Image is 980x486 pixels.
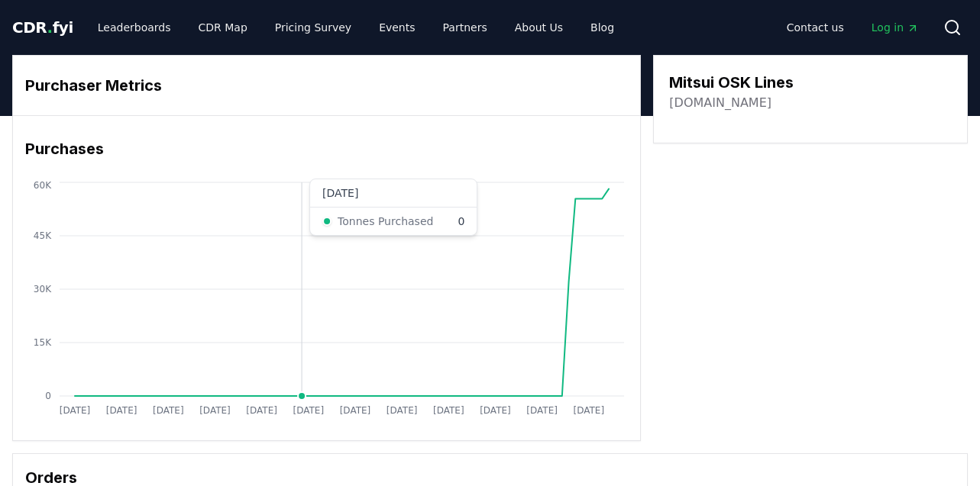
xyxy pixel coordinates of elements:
span: Log in [872,20,919,35]
a: About Us [503,14,575,41]
tspan: [DATE] [293,405,325,416]
a: CDR.fyi [12,17,73,38]
a: [DOMAIN_NAME] [669,94,771,112]
tspan: [DATE] [526,405,558,416]
a: Pricing Survey [263,14,364,41]
tspan: 60K [34,180,52,191]
a: Leaderboards [86,14,183,41]
a: Contact us [775,14,856,41]
a: CDR Map [186,14,260,41]
tspan: [DATE] [573,405,604,416]
a: Events [367,14,427,41]
tspan: [DATE] [106,405,137,416]
tspan: [DATE] [340,405,371,416]
tspan: 0 [45,391,51,401]
h3: Purchaser Metrics [25,74,628,97]
tspan: [DATE] [480,405,511,416]
tspan: [DATE] [199,405,231,416]
tspan: 15K [34,337,52,348]
tspan: [DATE] [153,405,184,416]
h3: Mitsui OSK Lines [669,71,794,94]
a: Log in [859,14,931,41]
a: Blog [578,14,626,41]
nav: Main [86,14,626,41]
span: . [47,18,53,37]
h3: Purchases [25,137,628,160]
tspan: [DATE] [433,405,464,416]
tspan: [DATE] [60,405,91,416]
tspan: 45K [34,230,52,241]
nav: Main [775,14,931,41]
a: Partners [431,14,500,41]
tspan: 30K [34,284,52,294]
tspan: [DATE] [387,405,418,416]
span: CDR fyi [12,18,73,37]
tspan: [DATE] [246,405,277,416]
